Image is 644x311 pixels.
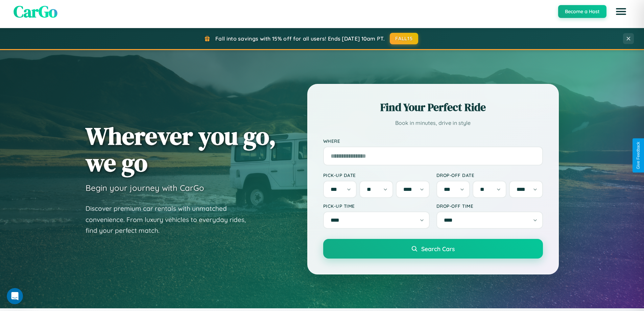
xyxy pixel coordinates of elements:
label: Pick-up Time [323,203,430,209]
label: Pick-up Date [323,172,430,178]
button: Become a Host [558,5,606,18]
label: Drop-off Time [436,203,543,209]
label: Where [323,138,543,144]
h2: Find Your Perfect Ride [323,100,543,115]
h1: Wherever you go, we go [86,123,276,176]
span: CarGo [14,0,57,23]
span: Fall into savings with 15% off for all users! Ends [DATE] 10am PT. [215,35,385,42]
p: Book in minutes, drive in style [323,118,543,128]
button: Search Cars [323,239,543,259]
button: FALL15 [390,33,418,44]
iframe: Intercom live chat [7,288,23,304]
label: Drop-off Date [436,172,543,178]
p: Discover premium car rentals with unmatched convenience. From luxury vehicles to everyday rides, ... [86,203,255,236]
button: Open menu [612,2,630,21]
h3: Begin your journey with CarGo [86,183,204,193]
div: Give Feedback [636,142,641,169]
span: Search Cars [421,245,455,252]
